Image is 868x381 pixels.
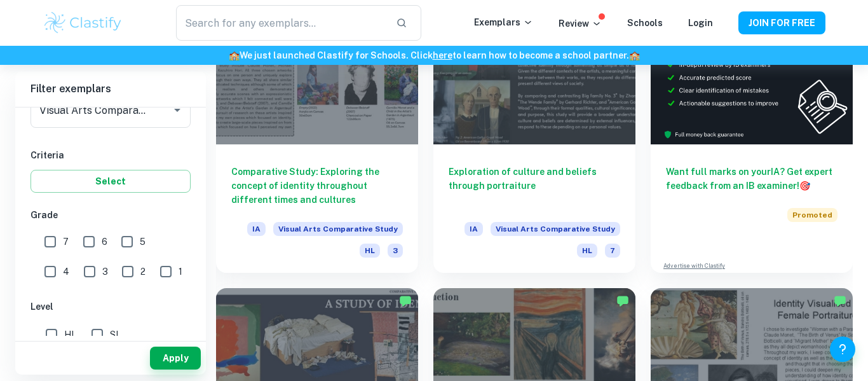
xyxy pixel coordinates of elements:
h6: Filter exemplars [15,71,206,107]
button: Apply [150,347,201,370]
img: Clastify logo [43,10,123,36]
span: IA [247,222,266,236]
a: Advertise with Clastify [663,261,725,270]
span: HL [64,328,76,342]
p: Exemplars [474,15,533,29]
img: Marked [399,294,412,307]
h6: Level [31,300,191,314]
span: 5 [140,235,146,249]
span: 🏫 [629,50,640,60]
input: Search for any exemplars... [176,5,386,41]
span: Visual Arts Comparative Study [273,222,403,236]
button: Help and Feedback [830,336,855,362]
span: 3 [102,265,108,279]
span: HL [577,244,597,258]
span: HL [360,244,380,258]
h6: Comparative Study: Exploring the concept of identity throughout different times and cultures [231,165,403,207]
h6: Exploration of culture and beliefs through portraiture [449,165,620,207]
h6: Want full marks on your IA ? Get expert feedback from an IB examiner! [666,165,837,193]
h6: We just launched Clastify for Schools. Click to learn how to become a school partner. [3,48,865,62]
span: Promoted [787,208,837,222]
a: Schools [627,18,663,28]
span: Visual Arts Comparative Study [491,222,620,236]
span: 🎯 [799,181,810,191]
span: 3 [388,244,403,258]
a: Login [688,18,713,28]
img: Marked [834,294,846,307]
span: SL [110,328,121,342]
span: 2 [140,265,146,279]
span: 1 [179,265,182,279]
button: Open [168,101,186,119]
button: Select [31,170,191,193]
img: Marked [616,294,629,307]
span: IA [465,222,483,236]
p: Review [559,17,602,31]
span: 4 [63,265,69,279]
span: 7 [63,235,69,249]
h6: Grade [31,208,191,222]
a: here [433,50,452,60]
h6: Criteria [31,148,191,162]
span: 🏫 [229,50,240,60]
span: 7 [605,244,620,258]
button: JOIN FOR FREE [738,11,825,34]
span: 6 [102,235,107,249]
